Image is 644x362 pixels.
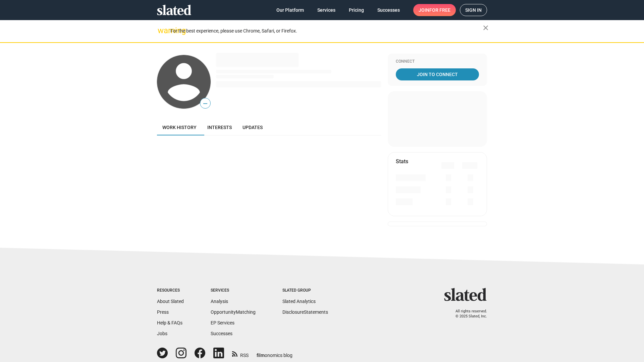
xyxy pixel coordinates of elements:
p: All rights reserved. © 2025 Slated, Inc. [448,309,487,319]
div: Resources [157,288,184,293]
span: Join To Connect [397,68,478,80]
span: Updates [243,125,263,130]
a: Pricing [343,4,369,16]
a: DisclosureStatements [282,309,328,315]
a: Successes [372,4,405,16]
a: Successes [211,331,232,336]
a: Sign in [460,4,487,16]
span: Sign in [465,4,482,16]
a: Joinfor free [413,4,456,16]
a: Join To Connect [396,68,479,80]
div: Connect [396,59,479,64]
mat-card-title: Stats [396,158,408,165]
div: For the best experience, please use Chrome, Safari, or Firefox. [170,26,483,36]
span: for free [429,4,450,16]
a: Jobs [157,331,167,336]
mat-icon: close [482,24,490,32]
a: Help & FAQs [157,320,182,325]
a: EP Services [211,320,234,325]
a: Updates [237,119,268,135]
a: Services [312,4,341,16]
a: Slated Analytics [282,299,316,304]
a: RSS [232,348,249,359]
a: OpportunityMatching [211,309,256,315]
span: Interests [207,125,232,130]
span: film [257,353,265,358]
div: Slated Group [282,288,328,293]
span: — [200,99,210,108]
span: Services [317,4,335,16]
span: Pricing [349,4,364,16]
a: Analysis [211,299,228,304]
a: Work history [157,119,202,135]
span: Work history [162,125,197,130]
span: Our Platform [276,4,304,16]
mat-icon: warning [158,26,166,35]
span: Join [419,4,450,16]
div: Services [211,288,256,293]
a: Press [157,309,169,315]
a: Interests [202,119,237,135]
a: Our Platform [271,4,309,16]
a: About Slated [157,299,184,304]
a: filmonomics blog [257,347,292,359]
span: Successes [377,4,400,16]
